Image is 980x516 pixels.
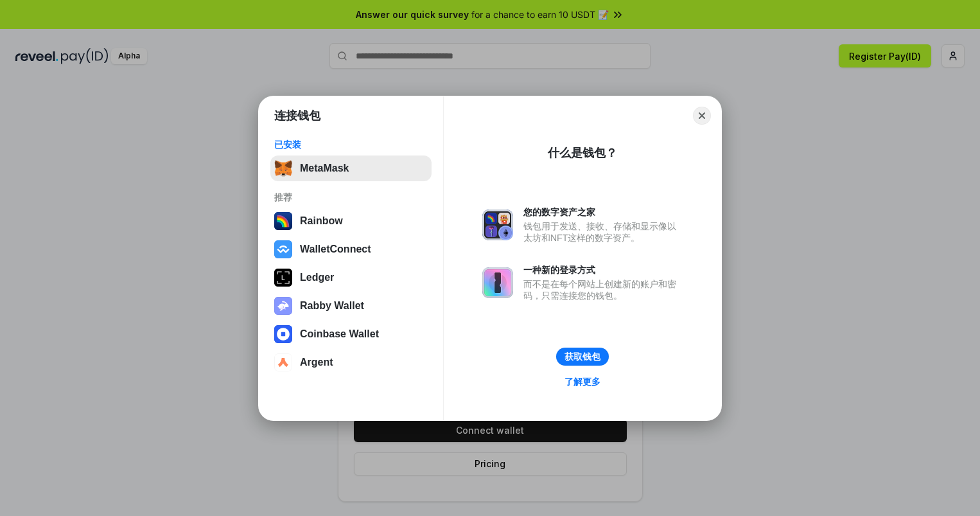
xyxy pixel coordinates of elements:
button: Argent [270,350,432,375]
img: svg+xml,%3Csvg%20width%3D%2228%22%20height%3D%2228%22%20viewBox%3D%220%200%2028%2028%22%20fill%3D... [274,353,292,371]
div: 一种新的登录方式 [523,264,683,276]
img: svg+xml,%3Csvg%20xmlns%3D%22http%3A%2F%2Fwww.w3.org%2F2000%2Fsvg%22%20fill%3D%22none%22%20viewBox... [274,297,292,315]
div: MetaMask [300,163,349,174]
div: 了解更多 [564,376,600,387]
button: Rabby Wallet [270,293,432,319]
div: 而不是在每个网站上创建新的账户和密码，只需连接您的钱包。 [523,278,683,301]
button: WalletConnect [270,236,432,262]
button: 获取钱包 [556,348,609,366]
img: svg+xml,%3Csvg%20fill%3D%22none%22%20height%3D%2233%22%20viewBox%3D%220%200%2035%2033%22%20width%... [274,159,292,177]
div: 您的数字资产之家 [523,206,683,218]
div: 什么是钱包？ [548,145,617,161]
div: Rainbow [300,215,343,227]
button: MetaMask [270,156,432,181]
div: Rabby Wallet [300,300,364,312]
img: svg+xml,%3Csvg%20xmlns%3D%22http%3A%2F%2Fwww.w3.org%2F2000%2Fsvg%22%20fill%3D%22none%22%20viewBox... [482,267,513,298]
img: svg+xml,%3Csvg%20width%3D%2228%22%20height%3D%2228%22%20viewBox%3D%220%200%2028%2028%22%20fill%3D... [274,325,292,343]
div: Coinbase Wallet [300,328,379,340]
img: svg+xml,%3Csvg%20xmlns%3D%22http%3A%2F%2Fwww.w3.org%2F2000%2Fsvg%22%20fill%3D%22none%22%20viewBox... [482,209,513,240]
img: svg+xml,%3Csvg%20width%3D%22120%22%20height%3D%22120%22%20viewBox%3D%220%200%20120%20120%22%20fil... [274,212,292,230]
img: svg+xml,%3Csvg%20width%3D%2228%22%20height%3D%2228%22%20viewBox%3D%220%200%2028%2028%22%20fill%3D... [274,240,292,258]
div: 推荐 [274,191,428,203]
div: WalletConnect [300,244,371,255]
button: Ledger [270,265,432,290]
div: Ledger [300,272,334,283]
button: Rainbow [270,208,432,234]
button: Close [693,107,711,125]
button: Coinbase Wallet [270,321,432,347]
h1: 连接钱包 [274,108,320,123]
div: 获取钱包 [564,351,600,362]
div: Argent [300,357,333,368]
img: svg+xml,%3Csvg%20xmlns%3D%22http%3A%2F%2Fwww.w3.org%2F2000%2Fsvg%22%20width%3D%2228%22%20height%3... [274,269,292,287]
a: 了解更多 [557,373,608,390]
div: 已安装 [274,139,428,150]
div: 钱包用于发送、接收、存储和显示像以太坊和NFT这样的数字资产。 [523,220,683,244]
